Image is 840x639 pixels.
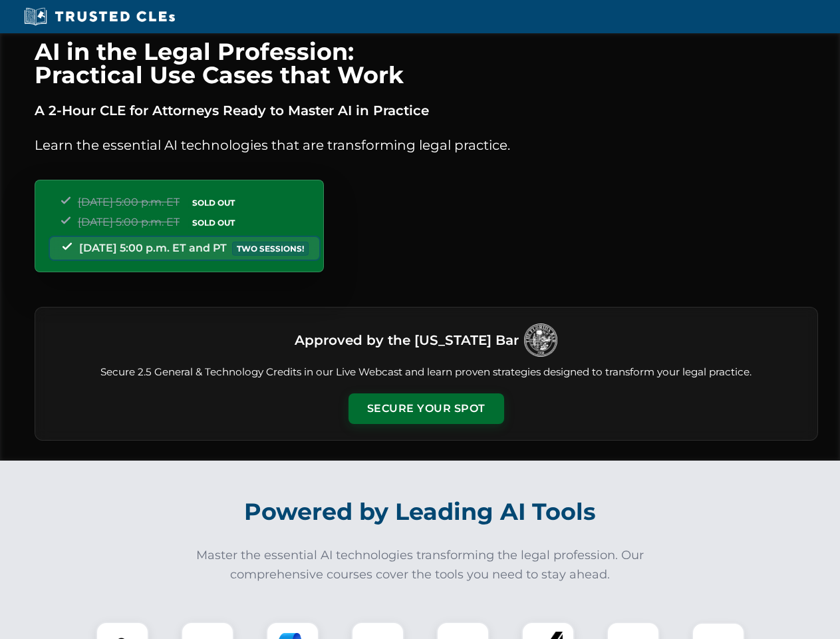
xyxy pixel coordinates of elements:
img: Trusted CLEs [20,7,179,27]
p: Secure 2.5 General & Technology Credits in our Live Webcast and learn proven strategies designed ... [51,365,801,380]
h1: AI in the Legal Profession: Practical Use Cases that Work [35,40,818,87]
img: Logo [524,323,557,357]
button: Secure Your Spot [349,393,504,424]
p: A 2-Hour CLE for Attorneys Ready to Master AI in Practice [35,100,818,121]
span: SOLD OUT [188,196,239,210]
span: [DATE] 5:00 p.m. ET [78,196,180,208]
span: [DATE] 5:00 p.m. ET [78,216,180,228]
h2: Powered by Leading AI Tools [52,489,789,535]
span: SOLD OUT [188,216,239,230]
h3: Approved by the [US_STATE] Bar [295,328,519,352]
p: Master the essential AI technologies transforming the legal profession. Our comprehensive courses... [188,546,653,584]
p: Learn the essential AI technologies that are transforming legal practice. [35,134,818,156]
